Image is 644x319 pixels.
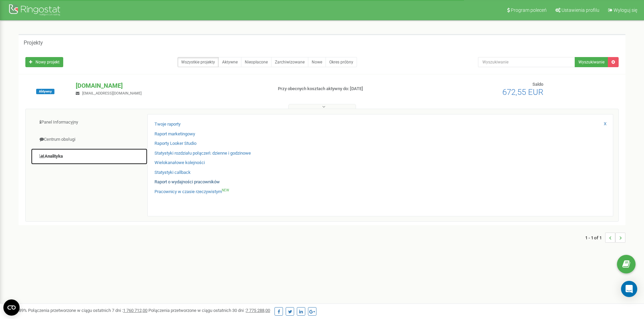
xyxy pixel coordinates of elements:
a: Raport o wydajności pracowników [154,179,220,185]
div: Open Intercom Messenger [621,281,637,297]
sup: NEW [222,188,229,192]
a: Wielokanałowe kolejności [154,160,205,166]
button: Open CMP widget [3,299,20,316]
a: Analityka [31,148,148,165]
a: Nieopłacone [241,57,271,67]
span: Połączenia przetworzone w ciągu ostatnich 30 dni : [148,308,270,313]
p: Przy obecnych kosztach aktywny do: [DATE] [278,86,419,92]
span: Saldo [532,82,543,87]
button: Wyszukiwanie [575,57,608,67]
a: Zarchiwizowane [271,57,308,67]
a: Panel Informacyjny [31,114,148,131]
span: 672,55 EUR [502,87,543,97]
u: 7 775 288,00 [246,308,270,313]
h5: Projekty [24,40,43,46]
nav: ... [585,226,625,249]
p: [DOMAIN_NAME] [76,81,267,90]
span: Wyloguj się [614,7,637,13]
span: Ustawienia profilu [562,7,599,13]
a: Twoje raporty [154,121,181,128]
a: Nowe [308,57,326,67]
a: Pracownicy w czasie rzeczywistymNEW [154,189,229,195]
span: Program poleceń [511,7,547,13]
a: Centrum obsługi [31,131,148,148]
a: Aktywne [218,57,241,67]
a: Wszystkie projekty [177,57,219,67]
a: Statystyki callback [154,169,191,176]
a: Statystyki rozdziału połączeń: dzienne i godzinowe [154,150,251,157]
u: 1 760 712,00 [123,308,147,313]
a: Raporty Looker Studio [154,140,196,147]
span: Aktywny [36,89,54,94]
a: X [604,121,606,127]
a: Okres próbny [326,57,357,67]
span: Połączenia przetworzone w ciągu ostatnich 7 dni : [28,308,147,313]
span: 1 - 1 of 1 [585,233,605,243]
input: Wyszukiwanie [478,57,575,67]
a: Nowy projekt [25,57,63,67]
a: Raport marketingowy [154,131,195,137]
span: [EMAIL_ADDRESS][DOMAIN_NAME] [82,91,142,96]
